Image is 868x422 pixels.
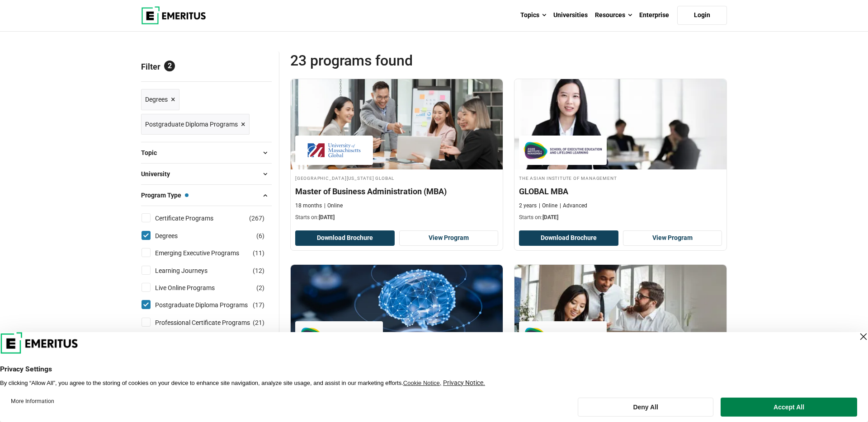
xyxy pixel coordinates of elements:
[295,214,498,221] p: Starts on:
[295,186,498,197] h4: Master of Business Administration (MBA)
[623,230,722,246] a: View Program
[290,52,509,70] span: 23 Programs found
[141,148,164,158] span: Topic
[141,190,189,200] span: Program Type
[241,118,245,131] span: ×
[253,248,264,258] span: ( )
[141,169,177,179] span: University
[155,213,231,223] a: Certificate Programs
[256,231,264,241] span: ( )
[300,326,378,346] img: The Asian Institute of Management
[244,62,272,74] a: Reset all
[256,283,264,293] span: ( )
[514,79,726,226] a: Business Management Course by The Asian Institute of Management - September 30, 2025 The Asian In...
[141,114,250,135] a: Postgraduate Diploma Programs ×
[155,266,226,276] a: Learning Journeys
[141,167,272,181] button: University
[291,265,503,355] img: Postgraduate Diploma in Artificial Intelligence and Machine learning | Online AI and Machine Lear...
[519,202,537,210] p: 2 years
[291,79,503,169] img: Master of Business Administration (MBA) | Online Business Management Course
[295,202,322,210] p: 18 months
[319,214,335,220] span: [DATE]
[141,89,179,110] a: Degrees ×
[560,202,587,210] p: Advanced
[155,231,196,241] a: Degrees
[141,188,272,202] button: Program Type
[259,284,262,291] span: 2
[145,119,238,129] span: Postgraduate Diploma Programs
[295,174,498,182] h4: [GEOGRAPHIC_DATA][US_STATE] Global
[145,94,168,104] span: Degrees
[155,283,233,293] a: Live Online Programs
[399,230,499,246] a: View Program
[519,230,618,246] button: Download Brochure
[519,214,722,221] p: Starts on:
[155,300,266,310] a: Postgraduate Diploma Programs
[295,230,395,246] button: Download Brochure
[514,79,726,169] img: GLOBAL MBA | Online Business Management Course
[255,301,262,309] span: 17
[255,249,262,257] span: 11
[324,202,343,210] p: Online
[677,6,727,25] a: Login
[519,174,722,182] h4: The Asian Institute of Management
[259,232,262,239] span: 6
[155,248,257,258] a: Emerging Executive Programs
[291,79,503,226] a: Business Management Course by University of Massachusetts Global - September 29, 2025 University ...
[141,52,272,81] p: Filter
[255,267,262,274] span: 12
[171,93,175,106] span: ×
[251,215,262,222] span: 267
[141,146,272,159] button: Topic
[253,300,264,310] span: ( )
[155,318,268,328] a: Professional Certificate Programs
[524,140,602,160] img: The Asian Institute of Management
[524,326,602,346] img: The Asian Institute of Management
[539,202,557,210] p: Online
[164,61,175,71] span: 2
[519,186,722,197] h4: GLOBAL MBA
[249,213,264,223] span: ( )
[253,318,264,328] span: ( )
[255,319,262,326] span: 21
[253,266,264,276] span: ( )
[300,140,368,160] img: University of Massachusetts Global
[542,214,558,220] span: [DATE]
[514,265,726,355] img: Postgraduate Diploma Program in General Management (E-Learning) | Online Business Management Course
